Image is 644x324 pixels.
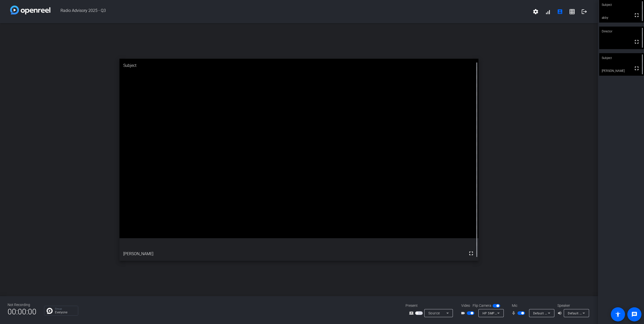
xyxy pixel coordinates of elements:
[55,308,75,310] p: Group
[47,308,53,314] img: Chat Icon
[634,65,640,71] mat-icon: fullscreen
[533,9,539,15] mat-icon: settings
[406,303,456,308] div: Present
[409,310,415,316] mat-icon: screen_share_outline
[581,9,587,15] mat-icon: logout
[119,59,478,72] div: Subject
[461,310,467,316] mat-icon: videocam_outline
[634,39,640,45] mat-icon: fullscreen
[542,6,554,18] button: signal_cellular_alt
[557,303,588,308] div: Speaker
[8,306,36,318] span: 00:00:00
[50,6,530,18] span: Radio Advisory 2025 - Q3
[634,12,640,18] mat-icon: fullscreen
[569,9,575,15] mat-icon: grid_on
[615,311,621,317] mat-icon: accessibility
[568,311,632,315] span: Default - Speakers (Yeti Stereo Microphone)
[428,311,440,315] span: Source
[507,303,557,308] div: Mic
[533,311,601,315] span: Default - Microphone (Yeti Stereo Microphone)
[468,250,474,256] mat-icon: fullscreen
[631,311,637,317] mat-icon: message
[599,27,644,36] div: Director
[461,303,470,308] span: Video
[557,310,563,316] mat-icon: volume_up
[8,302,36,308] div: Not Recording
[557,9,563,15] mat-icon: account_box
[482,311,526,315] span: HP 5MP Camera (05c8:082f)
[55,311,75,314] p: Everyone
[10,6,50,14] img: white-gradient.svg
[511,310,517,316] mat-icon: mic_none
[599,53,644,63] div: Subject
[473,303,491,308] span: Flip Camera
